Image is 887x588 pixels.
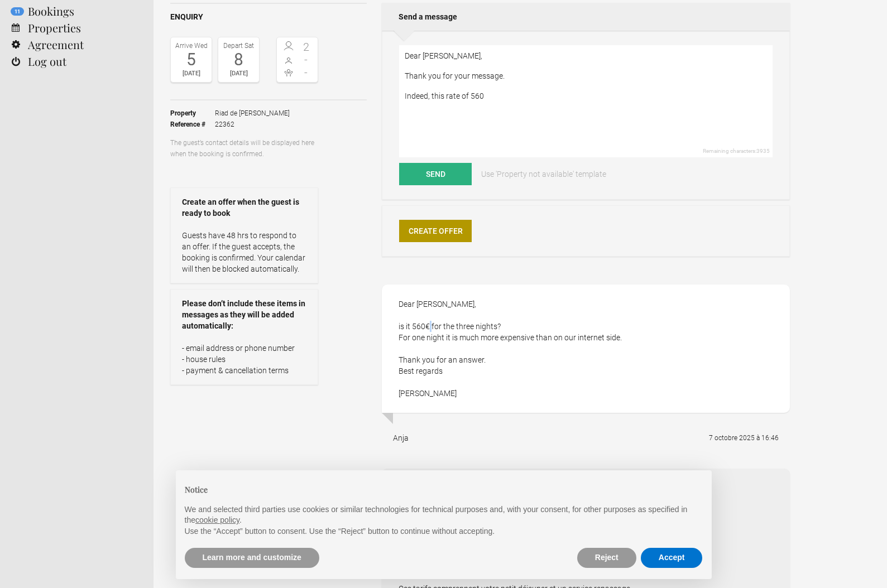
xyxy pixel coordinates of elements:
button: Send [399,163,472,185]
span: 22362 [215,119,290,130]
strong: Create an offer when the guest is ready to book [182,196,306,219]
div: [DATE] [174,68,209,79]
strong: Reference # [170,119,215,130]
div: Depart Sat [221,40,256,51]
a: Create Offer [399,220,472,242]
div: 5 [174,51,209,68]
div: Arrive Wed [174,40,209,51]
strong: Property [170,108,215,119]
span: 2 [298,41,315,52]
a: Use 'Property not available' template [473,163,614,185]
div: 8 [221,51,256,68]
flynt-notification-badge: 11 [11,7,24,16]
span: Riad de [PERSON_NAME] [215,108,290,119]
span: - [298,54,315,65]
p: The guest’s contact details will be displayed here when the booking is confirmed. [170,137,318,160]
div: Anja [393,432,409,444]
flynt-date-display: 7 octobre 2025 à 16:46 [709,434,779,442]
h2: Enquiry [170,11,367,23]
div: [DATE] [221,68,256,79]
p: We and selected third parties use cookies or similar technologies for technical purposes and, wit... [185,504,703,526]
button: Reject [577,548,636,568]
button: Accept [641,548,703,568]
h2: Notice [185,484,703,495]
h2: Send a message [382,3,790,31]
span: - [298,67,315,78]
strong: Please don’t include these items in messages as they will be added automatically: [182,298,306,331]
div: Dear [PERSON_NAME], is it 560€ for the three nights? For one night it is much more expensive than... [382,285,790,413]
p: Use the “Accept” button to consent. Use the “Reject” button to continue without accepting. [185,526,703,537]
p: Guests have 48 hrs to respond to an offer. If the guest accepts, the booking is confirmed. Your c... [182,230,306,274]
a: cookie policy - link opens in a new tab [195,515,239,524]
button: Learn more and customize [185,548,319,568]
p: - email address or phone number - house rules - payment & cancellation terms [182,343,306,376]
